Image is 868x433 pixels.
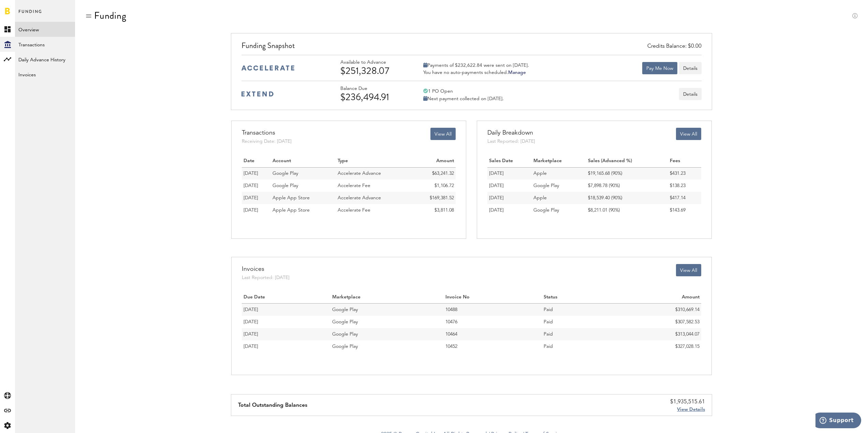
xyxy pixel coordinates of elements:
[435,208,454,213] span: $3,811.08
[271,167,336,180] td: Google Play
[241,40,702,55] div: Funding Snapshot
[244,307,258,312] span: [DATE]
[432,171,454,176] span: $63,241.32
[244,344,258,349] span: [DATE]
[532,155,587,167] th: Marketplace
[487,138,535,145] div: Last Reported: [DATE]
[273,208,310,213] span: Apple App Store
[676,264,701,276] button: View All
[586,155,668,167] th: Sales (Advanced %)
[603,328,701,340] td: $313,044.07
[411,204,456,216] td: $3,811.08
[603,340,701,353] td: $327,028.15
[330,291,443,304] th: Marketplace
[338,196,381,200] span: Accelerate Advance
[336,192,411,204] td: Accelerate Advance
[668,155,701,167] th: Fees
[603,316,701,328] td: $307,582.53
[15,52,75,67] a: Daily Advance History
[586,167,668,180] td: $19,165.68 (90%)
[586,192,668,204] td: $18,539.40 (90%)
[338,171,381,176] span: Accelerate Advance
[445,307,457,312] span: 10488
[679,62,702,74] button: Details
[271,192,336,204] td: Apple App Store
[332,344,358,349] span: Google Play
[668,180,701,192] td: $138.23
[336,204,411,216] td: Accelerate Fee
[15,37,75,52] a: Transactions
[332,307,358,312] span: Google Play
[675,332,700,337] span: $313,044.07
[94,10,127,21] div: Funding
[445,320,457,324] span: 10476
[675,320,700,324] span: $307,582.53
[244,208,258,213] span: [DATE]
[244,171,258,176] span: [DATE]
[241,91,274,97] img: extend-medium-blue-logo.svg
[430,128,456,140] button: View All
[668,167,701,180] td: $431.23
[675,344,700,349] span: $327,028.15
[444,328,542,340] td: 10464
[242,304,330,316] td: 15.08.25
[487,204,532,216] td: [DATE]
[586,180,668,192] td: $7,898.78 (90%)
[544,320,553,324] span: Paid
[242,180,271,192] td: 26.08.25
[242,274,290,281] div: Last Reported: [DATE]
[273,196,310,200] span: Apple App Store
[423,88,504,94] div: 1 PO Open
[242,264,290,274] div: Invoices
[542,316,603,328] td: Paid
[423,62,529,68] div: Payments of $232,622.84 were sent on [DATE].
[332,332,358,337] span: Google Play
[487,192,532,204] td: [DATE]
[330,340,443,353] td: Google Play
[444,291,542,304] th: Invoice No
[668,204,701,216] td: $143.69
[603,291,701,304] th: Amount
[244,332,258,337] span: [DATE]
[242,167,271,180] td: 26.08.25
[411,155,456,167] th: Amount
[241,65,294,71] img: accelerate-medium-blue-logo.svg
[332,320,358,324] span: Google Play
[487,155,532,167] th: Sales Date
[603,304,701,316] td: $310,669.14
[487,180,532,192] td: [DATE]
[244,183,258,188] span: [DATE]
[423,96,504,102] div: Next payment collected on [DATE].
[330,316,443,328] td: Google Play
[444,340,542,353] td: 10452
[242,204,271,216] td: 26.08.25
[542,291,603,304] th: Status
[411,192,456,204] td: $169,381.52
[340,92,405,103] div: $236,494.91
[18,7,42,22] span: Funding
[242,155,271,167] th: Date
[242,128,292,138] div: Transactions
[668,192,701,204] td: $417.14
[508,70,526,75] a: Manage
[670,398,705,406] div: $1,935,515.61
[271,155,336,167] th: Account
[435,183,454,188] span: $1,106.72
[642,62,677,74] button: Pay Me Now
[544,344,553,349] span: Paid
[242,340,330,353] td: 15.05.25
[273,183,298,188] span: Google Play
[423,69,529,76] div: You have no auto-payments scheduled.
[544,332,553,337] span: Paid
[445,332,457,337] span: 10464
[271,204,336,216] td: Apple App Store
[445,344,457,349] span: 10452
[242,328,330,340] td: 16.06.25
[586,204,668,216] td: $8,211.01 (90%)
[487,128,535,138] div: Daily Breakdown
[238,395,307,416] div: Total Outstanding Balances
[340,86,405,92] div: Balance Due
[338,183,370,188] span: Accelerate Fee
[242,316,330,328] td: 15.07.25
